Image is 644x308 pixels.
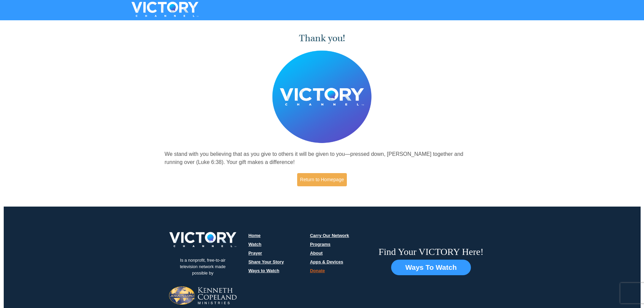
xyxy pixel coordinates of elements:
img: victory-logo.png [161,232,245,247]
a: Donate [310,268,325,273]
a: Programs [310,242,331,247]
p: Is a nonprofit, free-to-air television network made possible by [169,252,237,282]
a: Share Your Story [248,259,284,264]
a: Apps & Devices [310,259,343,264]
a: Carry Our Network [310,233,349,238]
a: Home [248,233,261,238]
button: Ways To Watch [391,260,471,275]
h1: Thank you! [165,33,480,44]
p: We stand with you believing that as you give to others it will be given to you—pressed down, [PER... [165,150,480,166]
a: Return to Homepage [297,173,347,186]
img: Believer's Voice of Victory Network [272,50,372,143]
a: About [310,251,323,256]
img: VICTORYTHON - VICTORY Channel [123,2,207,17]
img: Jesus-is-Lord-logo.png [169,286,237,305]
h6: Find Your VICTORY Here! [379,246,484,258]
a: Watch [248,242,262,247]
a: Prayer [248,251,262,256]
a: Ways to Watch [248,268,280,273]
